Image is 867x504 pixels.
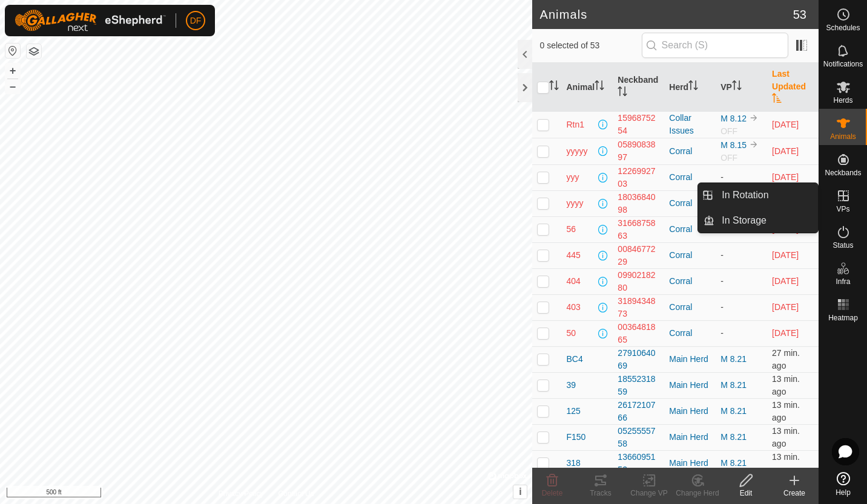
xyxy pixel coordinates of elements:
div: 1596875254 [618,112,659,137]
li: In Rotation [698,183,818,207]
div: 1803684098 [618,191,659,216]
li: In Storage [698,208,818,233]
span: DF [190,15,202,27]
button: + [5,63,20,78]
span: yyy [566,171,579,184]
span: Aug 15, 2025, 10:38 AM [772,328,799,338]
span: 50 [566,327,576,340]
span: Heatmap [828,314,858,321]
span: BC4 [566,353,582,366]
img: to [749,140,759,149]
div: Corral [669,197,711,210]
span: yyyy [566,197,583,210]
input: Search (S) [642,33,788,58]
h2: Animals [539,7,793,22]
p-sorticon: Activate to sort [618,88,627,98]
p-sorticon: Activate to sort [732,82,742,92]
div: Create [770,488,819,499]
a: Privacy Policy [219,488,264,499]
a: In Rotation [714,183,818,207]
button: i [513,485,527,499]
span: Schedules [826,24,860,31]
div: Corral [669,327,711,340]
th: VP [716,63,767,112]
span: Aug 15, 2025, 10:38 AM [772,250,799,260]
p-sorticon: Activate to sort [688,82,698,92]
span: Infra [836,278,850,285]
th: Herd [664,63,716,112]
div: Corral [669,171,711,184]
span: 403 [566,301,580,314]
span: Rtn1 [566,118,584,131]
p-sorticon: Activate to sort [772,95,782,105]
div: 1855231859 [618,373,659,398]
a: M 8.21 [720,458,747,468]
div: Corral [669,249,711,262]
span: Aug 15, 2025, 10:38 AM [772,302,799,312]
app-display-virtual-paddock-transition: - [720,328,724,338]
div: 0036481865 [618,321,659,346]
app-display-virtual-paddock-transition: - [720,276,724,286]
span: 318 [566,457,580,470]
div: Tracks [576,488,625,499]
div: Corral [669,301,711,314]
div: 0990218280 [618,269,659,294]
span: Aug 15, 2025, 10:38 AM [772,172,799,182]
div: Corral [669,223,711,236]
span: Aug 12, 2025, 11:22 AM [772,120,799,129]
th: Animal [561,63,613,112]
span: 56 [566,223,576,236]
span: Notifications [823,60,863,68]
span: Aug 23, 2025, 3:23 PM [772,348,800,370]
a: M 8.15 [720,140,747,150]
img: Gallagher Logo [15,10,166,31]
div: Corral [669,145,711,158]
span: 404 [566,275,580,288]
div: 0084677229 [618,243,659,268]
a: M 8.21 [720,380,747,390]
span: 53 [793,5,806,24]
span: 125 [566,405,580,418]
a: M 8.12 [720,114,747,123]
a: Contact Us [278,488,314,499]
span: Herds [833,97,852,104]
div: 0589083897 [618,138,659,164]
th: Neckband [613,63,664,112]
p-sorticon: Activate to sort [595,82,604,92]
span: Aug 15, 2025, 10:37 AM [772,146,799,156]
span: 445 [566,249,580,262]
div: 1226992703 [618,165,659,190]
span: i [519,486,521,497]
div: 2617210766 [618,399,659,424]
div: Main Herd [669,457,711,470]
button: – [5,79,20,94]
div: Collar Issues [669,112,711,137]
app-display-virtual-paddock-transition: - [720,172,724,182]
app-display-virtual-paddock-transition: - [720,302,724,312]
span: F150 [566,431,585,444]
div: Change Herd [673,488,722,499]
span: Delete [542,489,563,497]
th: Last Updated [767,63,819,112]
img: to [749,113,759,123]
span: 39 [566,379,576,392]
p-sorticon: Activate to sort [549,82,559,92]
div: 1366095152 [618,451,659,476]
span: 0 selected of 53 [539,39,641,52]
span: Aug 23, 2025, 3:37 PM [772,426,800,448]
span: VPs [836,205,849,213]
a: Help [819,467,867,501]
div: Main Herd [669,379,711,392]
div: Change VP [625,488,673,499]
span: In Rotation [722,188,768,202]
a: M 8.21 [720,406,747,416]
span: Help [836,489,851,496]
span: yyyyy [566,145,587,158]
span: Aug 15, 2025, 10:38 AM [772,276,799,286]
button: Reset Map [5,44,20,58]
div: Edit [722,488,770,499]
div: 3189434873 [618,295,659,320]
a: M 8.21 [720,354,747,364]
a: In Storage [714,208,818,233]
app-display-virtual-paddock-transition: - [720,250,724,260]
